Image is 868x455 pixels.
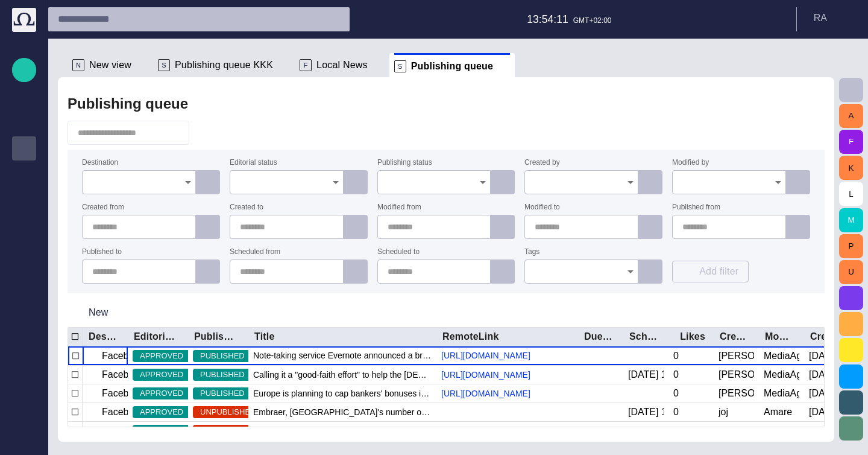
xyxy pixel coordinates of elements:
[89,331,118,343] div: Destination
[175,59,273,71] span: Publishing queue KKK
[411,60,493,72] span: Publishing queue
[719,349,754,363] div: Janko
[102,386,144,401] p: Facebook
[584,331,614,343] div: Due date
[17,141,31,153] p: Publishing queue
[17,358,31,371] p: [URL][DOMAIN_NAME]
[17,407,31,421] span: Octopus
[295,53,389,77] div: FLocal News
[12,233,36,257] div: Media-test with filter
[719,406,728,419] div: joj
[253,349,432,361] span: Note-taking service Evernote announced a breach on their network today, and has instituted a serv...
[230,248,280,256] label: Scheduled from
[327,174,344,191] button: Open
[839,208,863,232] button: M
[394,60,406,72] p: S
[436,369,535,381] a: [URL][DOMAIN_NAME]
[442,331,499,343] div: RemoteLink
[622,174,639,191] button: Open
[719,368,754,381] div: Janko
[17,262,31,274] p: [PERSON_NAME]'s media (playout)
[804,7,861,29] button: RA
[12,185,36,209] div: Media
[68,302,130,323] button: New
[193,350,252,362] span: PUBLISHED
[254,331,275,343] div: Title
[193,387,252,399] span: PUBLISHED
[17,334,31,349] span: Editorial Admin
[17,286,31,298] p: My OctopusX
[253,369,432,381] span: Calling it a "good-faith effort" to help the Egyptian people, U.S. Secretary of State John Kerry ...
[102,349,144,363] p: Facebook
[193,369,252,381] span: PUBLISHED
[72,59,84,71] p: N
[672,203,720,212] label: Published from
[102,367,144,382] p: Facebook
[89,59,131,71] span: New view
[17,165,31,180] span: Publishing queue KKK
[673,387,679,400] div: 0
[814,11,827,25] p: R A
[133,406,190,418] span: APPROVED
[809,349,844,363] div: 4/9/2013 14:15
[839,182,863,206] button: L
[524,203,560,212] label: Modified to
[17,238,31,252] span: Media-test with filter
[764,387,799,400] div: MediaAgent
[809,368,844,381] div: 4/9/2013 15:40
[133,369,190,381] span: APPROVED
[672,159,709,167] label: Modified by
[316,59,368,71] span: Local News
[12,354,36,378] div: [URL][DOMAIN_NAME]
[524,248,539,256] label: Tags
[102,405,144,419] p: Facebook
[17,334,31,346] p: Editorial Admin
[194,331,239,343] div: Publishing status
[524,159,560,167] label: Created by
[527,11,568,27] p: 13:54:11
[770,174,787,191] button: Open
[839,130,863,154] button: F
[12,88,36,410] ul: main menu
[17,262,31,276] span: [PERSON_NAME]'s media (playout)
[622,263,639,280] button: Open
[17,214,31,228] span: Administration
[764,368,799,381] div: MediaAgent
[17,165,31,177] p: Publishing queue KKK
[17,189,31,204] span: Media
[628,406,664,419] div: 4/10/2013 11:02
[230,203,263,212] label: Created to
[17,214,31,226] p: Administration
[809,406,844,419] div: 4/10/2013 11:02
[573,15,612,26] p: GMT+02:00
[377,203,421,212] label: Modified from
[12,378,36,402] div: AI Assistant
[17,286,31,301] span: My OctopusX
[180,174,197,191] button: Open
[628,368,664,381] div: 8/19 14:40
[17,310,31,322] p: Social Media
[17,117,31,132] span: Story folders
[436,349,535,361] a: [URL][DOMAIN_NAME]
[12,402,36,426] div: Octopus
[17,383,31,395] p: AI Assistant
[17,383,31,397] span: AI Assistant
[673,406,679,419] div: 0
[82,159,118,167] label: Destination
[17,407,31,419] p: Octopus
[68,53,153,77] div: NNew view
[17,238,31,250] p: Media-test with filter
[680,331,705,343] div: Likes
[17,310,31,325] span: Social Media
[12,8,36,32] img: Octopus News Room
[253,387,432,399] span: Europe is planning to cap bankers' bonuses in a bid to curb the kind of reckless risk taking that...
[133,350,190,362] span: APPROVED
[17,141,31,156] span: Publishing queue
[82,203,124,212] label: Created from
[17,117,31,129] p: Story folders
[764,349,799,363] div: MediaAgent
[673,349,679,363] div: 0
[839,234,863,258] button: P
[153,53,295,77] div: SPublishing queue KKK
[673,368,679,381] div: 0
